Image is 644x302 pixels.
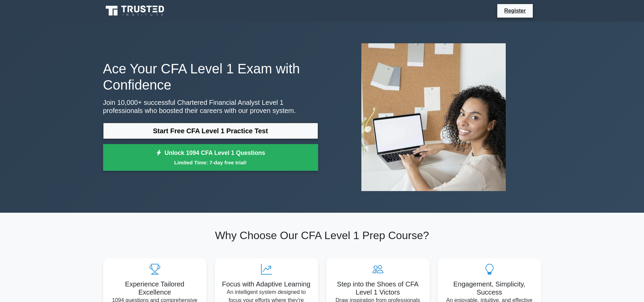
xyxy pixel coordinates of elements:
a: Unlock 1094 CFA Level 1 QuestionsLimited Time: 7-day free trial! [103,144,318,171]
h5: Engagement, Simplicity, Success [443,280,536,296]
h2: Why Choose Our CFA Level 1 Prep Course? [103,229,541,242]
h5: Step into the Shoes of CFA Level 1 Victors [332,280,424,296]
a: Start Free CFA Level 1 Practice Test [103,123,318,139]
h5: Focus with Adaptive Learning [220,280,313,288]
a: Register [500,6,530,15]
p: Join 10,000+ successful Chartered Financial Analyst Level 1 professionals who boosted their caree... [103,98,318,115]
h1: Ace Your CFA Level 1 Exam with Confidence [103,61,318,93]
small: Limited Time: 7-day free trial! [112,159,310,166]
h5: Experience Tailored Excellence [109,280,201,296]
